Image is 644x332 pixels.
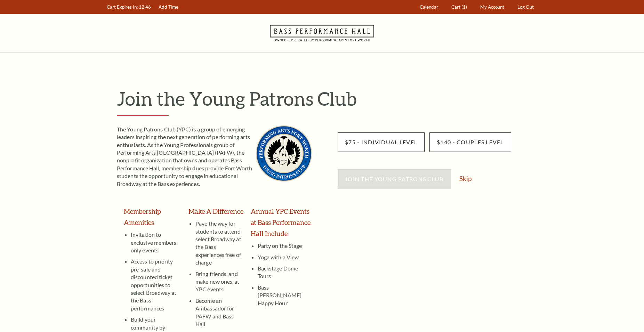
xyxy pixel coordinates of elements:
[258,242,312,250] li: Party on the Stage
[117,87,538,110] h1: Join the Young Patrons Club
[338,169,451,189] button: Join the Young Patrons Club
[420,4,438,10] span: Calendar
[451,4,460,10] span: Cart
[107,4,138,10] span: Cart Expires In:
[139,4,151,10] span: 12:46
[258,280,312,307] li: Bass [PERSON_NAME] Happy Hour
[514,0,537,14] a: Log Out
[195,220,244,266] li: Pave the way for students to attend select Broadway at the Bass experiences free of charge
[195,267,244,293] li: Bring friends, and make new ones, at YPC events
[345,176,444,182] span: Join the Young Patrons Club
[258,250,312,261] li: Yoga with a View
[258,261,312,280] li: Backstage Dome Tours
[117,125,312,188] p: The Young Patrons Club (YPC) is a group of emerging leaders inspiring the next generation of perf...
[251,206,312,239] h3: Annual YPC Events at Bass Performance Hall Include
[429,132,511,152] input: $140 - Couples Level
[461,4,467,10] span: (1)
[338,132,425,152] input: $75 - Individual Level
[448,0,470,14] a: Cart (1)
[480,4,504,10] span: My Account
[155,0,182,14] a: Add Time
[459,175,472,182] a: Skip
[188,206,244,217] h3: Make A Difference
[195,293,244,328] li: Become an Ambassador for PAFW and Bass Hall
[417,0,442,14] a: Calendar
[131,254,182,312] li: Access to priority pre-sale and discounted ticket opportunities to select Broadway at the Bass pe...
[477,0,508,14] a: My Account
[124,206,182,228] h3: Membership Amenities
[131,231,182,254] li: Invitation to exclusive members-only events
